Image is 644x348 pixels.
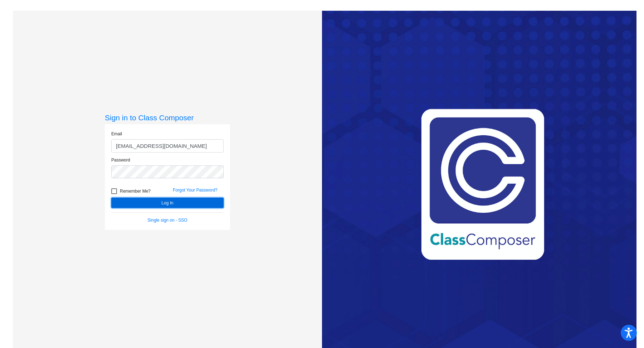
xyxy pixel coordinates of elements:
label: Password [111,157,130,163]
span: Remember Me? [120,187,151,195]
button: Log In [111,198,224,208]
a: Single sign on - SSO [147,218,187,223]
label: Email [111,131,122,137]
h3: Sign in to Class Composer [105,113,230,122]
a: Forgot Your Password? [173,188,218,193]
